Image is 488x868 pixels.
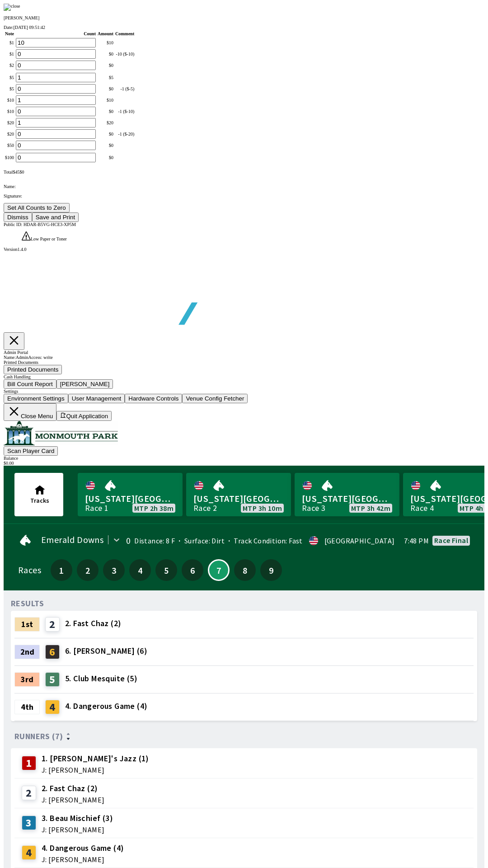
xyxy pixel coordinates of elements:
[155,559,177,581] button: 5
[45,700,60,714] div: 4
[5,118,14,128] td: $ 20
[4,379,56,389] button: Bill Count Report
[42,753,149,764] span: 1. [PERSON_NAME]'s Jazz (1)
[42,812,113,824] span: 3. Beau Mischief (3)
[5,95,14,105] td: $ 10
[22,756,36,770] div: 1
[42,826,113,833] span: J: [PERSON_NAME]
[302,493,392,505] span: [US_STATE][GEOGRAPHIC_DATA]
[211,568,226,572] span: 7
[4,389,484,394] div: Settings
[115,31,135,37] th: Comment
[4,170,484,175] div: Total
[65,618,121,629] span: 2. Fast Chaz (2)
[158,567,175,573] span: 5
[115,109,134,114] div: -1 ($-10)
[98,98,113,103] div: $ 10
[5,72,14,83] td: $ 5
[15,31,96,37] th: Count
[98,75,113,80] div: $ 5
[14,473,63,516] button: Tracks
[51,559,72,581] button: 1
[98,143,113,148] div: $ 0
[22,845,36,860] div: 4
[85,493,175,505] span: [US_STATE][GEOGRAPHIC_DATA]
[98,120,113,125] div: $ 20
[4,446,58,456] button: Scan Player Card
[4,212,32,222] button: Dismiss
[4,203,70,212] button: Set All Counts to Zero
[32,212,79,222] button: Save and Print
[98,132,113,137] div: $ 0
[103,559,125,581] button: 3
[18,566,41,574] div: Races
[4,403,56,421] button: Close Menu
[125,394,182,403] button: Hardware Controls
[53,567,70,573] span: 1
[4,355,484,360] div: Name: Admin Access: write
[65,700,147,712] span: 4. Dangerous Game (4)
[42,842,124,854] span: 4. Dangerous Game (4)
[14,700,40,714] div: 4th
[23,222,76,227] span: HDAR-B5VG-HCE3-XP5M
[97,31,114,37] th: Amount
[243,505,282,512] span: MTP 3h 10m
[115,86,134,91] div: -1 ($-5)
[98,63,113,68] div: $ 0
[14,672,40,687] div: 3rd
[77,559,99,581] button: 2
[295,473,399,516] a: [US_STATE][GEOGRAPHIC_DATA]Race 3MTP 3h 42m
[126,537,131,544] div: 0
[351,505,390,512] span: MTP 3h 42m
[4,15,484,20] p: [PERSON_NAME]
[98,52,113,57] div: $ 0
[5,140,14,151] td: $ 50
[11,600,44,607] div: RESULTS
[45,672,60,687] div: 5
[4,193,484,198] p: Signature:
[14,733,63,740] span: Runners (7)
[404,537,429,544] span: 7:48 PM
[410,505,434,512] div: Race 4
[4,421,118,445] img: venue logo
[115,132,134,137] div: -1 ($-20)
[4,350,484,355] div: Admin Portal
[22,816,36,830] div: 3
[182,559,203,581] button: 6
[42,796,104,803] span: J: [PERSON_NAME]
[79,567,96,573] span: 2
[24,252,284,347] img: global tote logo
[68,394,125,403] button: User Management
[65,673,137,684] span: 5. Club Mesquite (5)
[98,86,113,91] div: $ 0
[175,536,225,545] span: Surface: Dirt
[14,732,474,741] div: Runners (7)
[5,129,14,139] td: $ 20
[42,766,149,774] span: J: [PERSON_NAME]
[105,567,122,573] span: 3
[225,536,303,545] span: Track Condition: Fast
[4,4,20,11] img: close
[31,236,67,241] span: Low Paper or Toner
[41,536,103,543] span: Emerald Downs
[434,537,468,544] div: Race final
[208,559,230,581] button: 7
[98,40,113,45] div: $ 10
[4,394,68,403] button: Environment Settings
[302,505,325,512] div: Race 3
[98,109,113,114] div: $ 0
[182,394,248,403] button: Venue Config Fetcher
[56,379,113,389] button: [PERSON_NAME]
[4,461,484,466] div: $ 0.00
[134,536,175,545] span: Distance: 8 F
[4,365,62,374] button: Printed Documents
[186,473,291,516] a: [US_STATE][GEOGRAPHIC_DATA]Race 2MTP 3h 10m
[65,645,147,657] span: 6. [PERSON_NAME] (6)
[42,783,104,794] span: 2. Fast Chaz (2)
[85,505,108,512] div: Race 1
[30,496,49,505] span: Tracks
[193,505,217,512] div: Race 2
[134,505,174,512] span: MTP 2h 38m
[5,49,14,59] td: $ 1
[5,60,14,71] td: $ 2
